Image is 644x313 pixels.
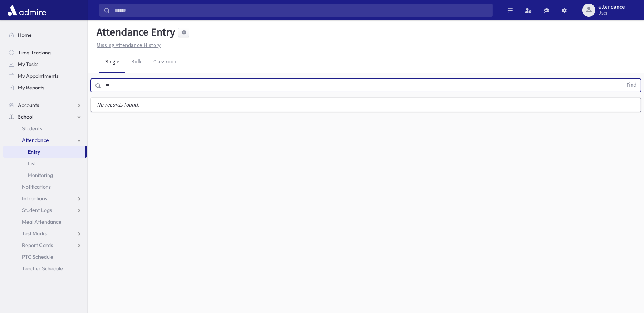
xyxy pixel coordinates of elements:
span: Notifications [22,183,51,190]
span: Attendance [22,137,49,143]
a: Infractions [3,193,87,204]
a: Entry [3,146,85,158]
span: Accounts [18,102,39,108]
a: School [3,111,87,123]
a: Students [3,123,87,134]
a: Classroom [147,52,184,73]
span: My Reports [18,84,44,91]
a: Monitoring [3,169,87,181]
span: Student Logs [22,207,52,213]
label: No records found. [91,98,641,112]
span: Teacher Schedule [22,265,63,272]
a: Report Cards [3,239,87,251]
a: My Tasks [3,58,87,70]
a: Bulk [125,52,147,73]
a: My Reports [3,82,87,93]
a: List [3,158,87,169]
a: Meal Attendance [3,216,87,228]
a: Time Tracking [3,47,87,58]
span: School [18,113,33,120]
span: PTC Schedule [22,254,53,260]
a: Test Marks [3,228,87,239]
span: attendance [598,4,625,10]
span: My Appointments [18,73,59,79]
a: Missing Attendance History [94,42,161,49]
span: Monitoring [28,172,53,178]
a: Student Logs [3,204,87,216]
h5: Attendance Entry [94,26,175,39]
span: Entry [28,148,40,155]
a: Notifications [3,181,87,193]
span: Home [18,32,32,38]
u: Missing Attendance History [97,42,161,49]
a: Teacher Schedule [3,263,87,274]
span: Test Marks [22,230,47,237]
span: User [598,10,625,16]
a: PTC Schedule [3,251,87,263]
a: Attendance [3,134,87,146]
span: List [28,160,36,167]
span: Meal Attendance [22,219,61,225]
button: Find [622,79,641,92]
a: Accounts [3,99,87,111]
img: AdmirePro [6,3,48,18]
a: My Appointments [3,70,87,82]
span: My Tasks [18,61,38,67]
span: Time Tracking [18,49,51,56]
span: Infractions [22,195,47,202]
span: Students [22,125,42,132]
a: Single [99,52,125,73]
a: Home [3,29,87,41]
span: Report Cards [22,242,53,248]
input: Search [110,4,492,17]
